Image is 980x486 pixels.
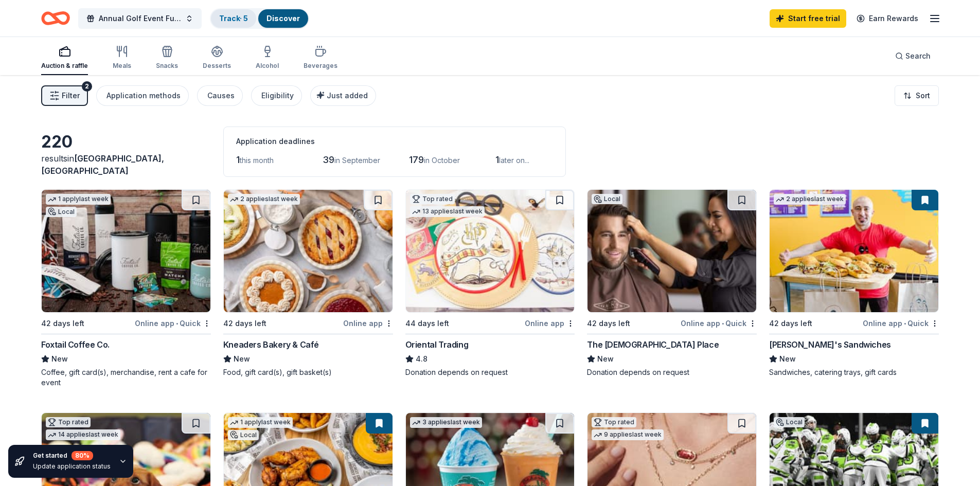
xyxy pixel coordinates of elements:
div: Donation depends on request [587,367,757,377]
span: New [51,353,68,365]
button: Just added [310,85,376,106]
button: Desserts [203,41,231,75]
div: 2 applies last week [228,194,300,205]
span: 4.8 [416,353,427,365]
div: Local [774,417,805,427]
div: Top rated [410,194,455,204]
span: • [176,319,178,328]
div: Food, gift card(s), gift basket(s) [223,367,393,377]
div: Sandwiches, catering trays, gift cards [769,367,939,377]
a: Home [41,6,70,30]
div: 42 days left [769,317,812,330]
span: Search [905,50,931,62]
div: 44 days left [405,317,449,330]
span: 1 [236,154,240,165]
span: Annual Golf Event Fundraiser [99,12,181,25]
span: Sort [916,89,930,102]
span: • [722,319,724,328]
a: Image for Oriental TradingTop rated13 applieslast week44 days leftOnline appOriental Trading4.8Do... [405,189,575,377]
div: 13 applies last week [410,206,485,217]
button: Snacks [156,41,178,75]
div: Causes [207,89,235,102]
button: Eligibility [251,85,302,106]
div: Online app Quick [681,317,757,330]
div: 42 days left [587,317,630,330]
button: Beverages [304,41,337,75]
span: in [41,153,164,176]
a: Image for Ike's Sandwiches2 applieslast week42 days leftOnline app•Quick[PERSON_NAME]'s Sandwiche... [769,189,939,377]
div: Desserts [203,62,231,70]
div: Meals [113,62,131,70]
div: Get started [33,451,111,460]
span: Filter [62,89,80,102]
span: Just added [327,91,368,100]
button: Track· 5Discover [210,8,309,29]
div: Auction & raffle [41,62,88,70]
div: Top rated [592,417,636,427]
div: Update application status [33,462,111,471]
div: Alcohol [256,62,279,70]
button: Meals [113,41,131,75]
span: later on... [499,156,529,165]
img: Image for Foxtail Coffee Co. [42,190,210,312]
div: 2 applies last week [774,194,846,205]
div: 220 [41,132,211,152]
div: Foxtail Coffee Co. [41,338,110,351]
img: Image for Oriental Trading [406,190,575,312]
div: 42 days left [41,317,84,330]
div: Top rated [46,417,91,427]
div: Online app Quick [863,317,939,330]
div: Oriental Trading [405,338,469,351]
div: Local [592,194,622,204]
a: Image for Foxtail Coffee Co.1 applylast weekLocal42 days leftOnline app•QuickFoxtail Coffee Co.Ne... [41,189,211,388]
a: Track· 5 [219,14,248,23]
button: Sort [895,85,939,106]
button: Annual Golf Event Fundraiser [78,8,202,29]
img: Image for The Gents Place [587,190,756,312]
div: Application deadlines [236,135,553,148]
div: [PERSON_NAME]'s Sandwiches [769,338,891,351]
div: 1 apply last week [228,417,293,428]
div: Beverages [304,62,337,70]
div: 14 applies last week [46,429,120,440]
div: The [DEMOGRAPHIC_DATA] Place [587,338,719,351]
span: New [779,353,796,365]
a: Earn Rewards [850,9,924,28]
span: 39 [323,154,334,165]
div: 2 [82,81,92,92]
div: Coffee, gift card(s), merchandise, rent a cafe for event [41,367,211,388]
div: Eligibility [261,89,294,102]
button: Auction & raffle [41,41,88,75]
div: 9 applies last week [592,429,664,440]
span: • [904,319,906,328]
div: 1 apply last week [46,194,111,205]
div: Local [46,207,77,217]
a: Start free trial [770,9,846,28]
button: Filter2 [41,85,88,106]
a: Image for The Gents PlaceLocal42 days leftOnline app•QuickThe [DEMOGRAPHIC_DATA] PlaceNewDonation... [587,189,757,377]
div: Online app [525,317,575,330]
span: New [597,353,614,365]
button: Causes [197,85,243,106]
img: Image for Kneaders Bakery & Café [224,190,393,312]
button: Alcohol [256,41,279,75]
a: Image for Kneaders Bakery & Café2 applieslast week42 days leftOnline appKneaders Bakery & CaféNew... [223,189,393,377]
div: Snacks [156,62,178,70]
div: Online app [343,317,393,330]
div: Donation depends on request [405,367,575,377]
span: New [234,353,250,365]
span: [GEOGRAPHIC_DATA], [GEOGRAPHIC_DATA] [41,153,164,176]
span: in October [424,156,460,165]
div: Online app Quick [135,317,211,330]
img: Image for Ike's Sandwiches [770,190,938,312]
div: Kneaders Bakery & Café [223,338,319,351]
div: Application methods [106,89,181,102]
button: Application methods [96,85,189,106]
a: Discover [266,14,300,23]
span: in September [334,156,380,165]
span: 1 [495,154,499,165]
button: Search [887,46,939,66]
div: 80 % [72,451,93,460]
div: Local [228,430,259,440]
div: 3 applies last week [410,417,482,428]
